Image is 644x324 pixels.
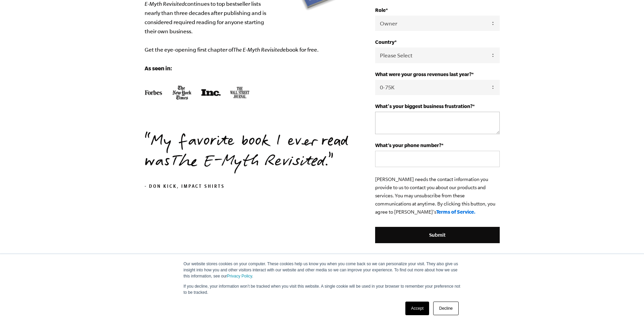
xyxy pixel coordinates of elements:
span: What’s your phone number? [375,142,441,148]
a: Decline [433,302,458,315]
p: [PERSON_NAME] needs the contact information you provide to us to contact you about our products a... [375,175,499,216]
span: What's your biggest business frustration? [375,103,473,109]
a: Accept [405,302,429,315]
span: Country [375,39,394,45]
span: Role [375,7,386,13]
h6: - Don Kick, Impact Shirts [145,184,355,191]
i: The E-Myth Revisited [233,47,283,53]
a: Terms of Service. [436,209,476,215]
strong: As seen in: [145,65,172,71]
p: Our website stores cookies on your computer. These cookies help us know you when you come back so... [184,261,461,279]
input: Submit [375,227,499,243]
p: If you decline, your information won’t be tracked when you visit this website. A single cookie wi... [184,283,461,295]
em: The E-Myth Revisited [170,151,325,174]
img: E-Myth-Revisited-Book [145,85,250,100]
a: Privacy Policy [227,274,252,278]
span: What were your gross revenues last year? [375,71,472,77]
p: My favorite book I ever read was . [145,132,355,173]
